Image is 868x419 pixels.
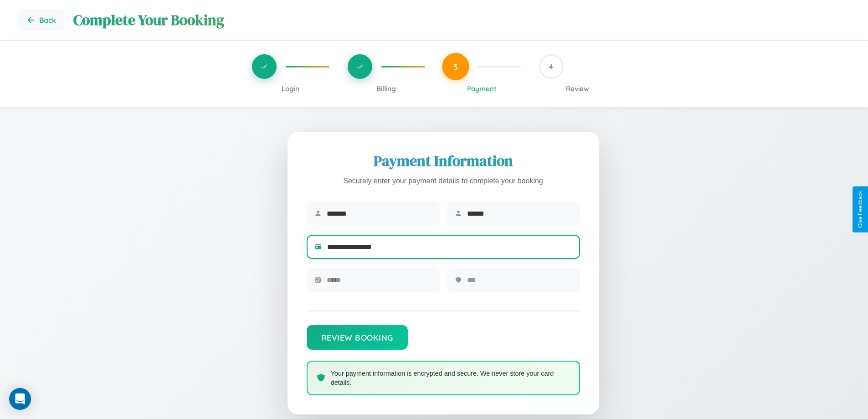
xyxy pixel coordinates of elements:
h1: Complete Your Booking [73,10,850,30]
h2: Payment Information [307,151,580,171]
span: 4 [549,62,553,71]
button: Go back [18,9,64,31]
p: Securely enter your payment details to complete your booking [307,175,580,188]
button: Review Booking [307,325,408,350]
p: Your payment information is encrypted and secure. We never store your card details. [331,369,570,387]
span: 3 [453,62,458,72]
div: Give Feedback [857,191,863,228]
span: Billing [376,84,396,93]
span: Login [282,84,299,93]
div: Open Intercom Messenger [9,388,31,410]
span: Review [566,84,589,93]
span: Payment [467,84,497,93]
